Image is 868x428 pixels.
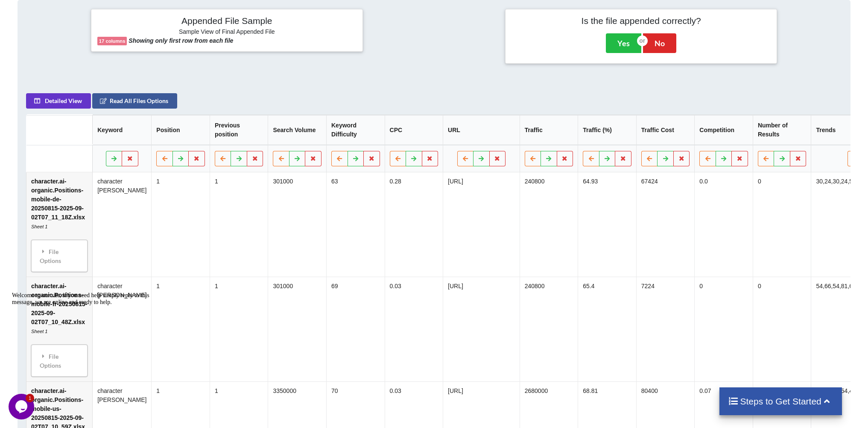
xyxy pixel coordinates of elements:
[385,172,443,277] td: 0.28
[152,172,210,277] td: 1
[578,277,636,381] td: 65.4
[443,172,520,277] td: [URL]
[268,277,327,381] td: 301000
[152,277,210,381] td: 1
[443,115,520,145] th: URL
[152,115,210,145] th: Position
[326,172,385,277] td: 63
[26,172,92,277] td: character.ai-organic.Positions-mobile-de-20250815-2025-09-02T07_11_18Z.xlsx
[268,172,327,277] td: 301000
[92,115,151,145] th: Keyword
[92,172,151,277] td: character [PERSON_NAME]
[34,242,85,269] div: File Options
[694,277,753,381] td: 0
[97,28,357,37] h6: Sample View of Final Appended File
[326,115,385,145] th: Keyword Difficulty
[520,172,578,277] td: 240800
[753,115,811,145] th: Number of Results
[578,172,636,277] td: 64.93
[210,277,268,381] td: 1
[9,289,162,390] iframe: chat widget
[643,33,676,53] button: No
[210,172,268,277] td: 1
[636,172,695,277] td: 67424
[31,224,48,229] i: Sheet 1
[26,277,92,381] td: character.ai-organic.Positions-mobile-fr-20250815-2025-09-02T07_10_48Z.xlsx
[326,277,385,381] td: 69
[636,277,695,381] td: 7224
[92,93,177,109] button: Read All Files Options
[385,115,443,145] th: CPC
[606,33,641,53] button: Yes
[694,172,753,277] td: 0.0
[443,277,520,381] td: [URL]
[3,3,157,17] div: Welcome to our site, if you need help simply reply to this message, we are online and ready to help.
[520,115,578,145] th: Traffic
[385,277,443,381] td: 0.03
[694,115,753,145] th: Competition
[97,15,357,27] h4: Appended File Sample
[268,115,327,145] th: Search Volume
[9,394,36,419] iframe: chat widget
[511,15,771,26] h4: Is the file appended correctly?
[578,115,636,145] th: Traffic (%)
[753,172,811,277] td: 0
[92,277,151,381] td: character [PERSON_NAME]
[26,93,91,109] button: Detailed View
[210,115,268,145] th: Previous position
[520,277,578,381] td: 240800
[3,3,141,17] span: Welcome to our site, if you need help simply reply to this message, we are online and ready to help.
[129,37,233,44] b: Showing only first row from each file
[728,396,833,407] h4: Steps to Get Started
[753,277,811,381] td: 0
[99,38,126,44] b: 17 columns
[636,115,695,145] th: Traffic Cost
